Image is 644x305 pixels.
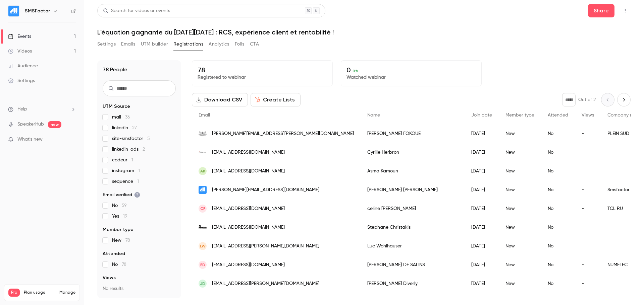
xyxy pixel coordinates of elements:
[617,93,631,106] button: Next page
[548,113,568,118] span: Attended
[505,113,534,118] span: Member type
[103,7,170,14] div: Search for videos or events
[607,113,642,118] span: Company name
[103,66,127,74] h1: 78 People
[499,218,541,237] div: New
[143,147,145,152] span: 2
[112,125,137,131] span: linkedin
[8,77,35,84] div: Settings
[541,274,575,293] div: No
[103,250,125,257] span: Attended
[346,66,476,74] p: 0
[8,48,32,55] div: Videos
[575,255,601,274] div: -
[541,124,575,143] div: No
[112,146,145,153] span: linkedin-ads
[173,39,203,50] button: Registrations
[575,237,601,255] div: -
[122,262,126,267] span: 78
[122,203,127,208] span: 59
[97,39,116,50] button: Settings
[541,237,575,255] div: No
[575,274,601,293] div: -
[123,214,127,219] span: 19
[209,39,229,50] button: Analytics
[59,290,75,295] a: Manage
[499,124,541,143] div: New
[112,261,126,268] span: No
[353,69,359,73] span: 0 %
[541,143,575,162] div: No
[575,180,601,199] div: -
[575,162,601,180] div: -
[361,199,465,218] div: celine [PERSON_NAME]
[465,162,499,180] div: [DATE]
[361,218,465,237] div: Stephane Christakis
[199,113,210,118] span: Email
[112,237,130,244] span: New
[465,237,499,255] div: [DATE]
[97,28,631,36] h1: L'équation gagnante du [DATE][DATE] : RCS, expérience client et rentabilité !
[112,178,139,185] span: sequence
[212,149,285,156] span: [EMAIL_ADDRESS][DOMAIN_NAME]
[361,255,465,274] div: [PERSON_NAME] DE SALINS
[578,96,596,103] p: Out of 2
[200,262,205,268] span: ED
[575,124,601,143] div: -
[200,281,205,287] span: JD
[575,218,601,237] div: -
[138,168,140,173] span: 1
[212,280,319,287] span: [EMAIL_ADDRESS][PERSON_NAME][DOMAIN_NAME]
[68,137,76,143] iframe: Noticeable Trigger
[575,143,601,162] div: -
[132,126,137,130] span: 27
[103,103,130,110] span: UTM Source
[199,148,207,156] img: free.fr
[499,143,541,162] div: New
[251,93,301,106] button: Create Lists
[24,290,55,295] span: Plan usage
[112,114,130,121] span: mail
[541,255,575,274] div: No
[212,243,319,250] span: [EMAIL_ADDRESS][PERSON_NAME][DOMAIN_NAME]
[541,199,575,218] div: No
[250,39,259,50] button: CTA
[499,180,541,199] div: New
[125,238,130,243] span: 78
[200,168,205,174] span: AK
[212,186,319,194] span: [PERSON_NAME][EMAIL_ADDRESS][DOMAIN_NAME]
[235,39,245,50] button: Polls
[103,285,176,292] p: No results
[499,237,541,255] div: New
[499,199,541,218] div: New
[212,224,285,231] span: [EMAIL_ADDRESS][DOMAIN_NAME]
[361,237,465,255] div: Luc Wohlhauser
[541,162,575,180] div: No
[346,74,476,81] p: Watched webinar
[8,63,38,69] div: Audience
[125,115,130,120] span: 36
[588,4,614,17] button: Share
[361,180,465,199] div: [PERSON_NAME] [PERSON_NAME]
[465,124,499,143] div: [DATE]
[8,6,19,16] img: SMSFactor
[147,136,150,141] span: 5
[112,202,127,209] span: No
[112,157,133,163] span: codeur
[192,93,248,106] button: Download CSV
[465,143,499,162] div: [DATE]
[499,274,541,293] div: New
[465,180,499,199] div: [DATE]
[465,255,499,274] div: [DATE]
[212,168,285,175] span: [EMAIL_ADDRESS][DOMAIN_NAME]
[200,206,205,212] span: cf
[103,192,140,198] span: Email verified
[582,113,594,118] span: Views
[212,261,285,269] span: [EMAIL_ADDRESS][DOMAIN_NAME]
[212,130,354,137] span: [PERSON_NAME][EMAIL_ADDRESS][PERSON_NAME][DOMAIN_NAME]
[112,167,140,174] span: instagram
[198,66,327,74] p: 78
[137,179,139,184] span: 1
[361,162,465,180] div: Asma Kamoun
[48,121,61,128] span: new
